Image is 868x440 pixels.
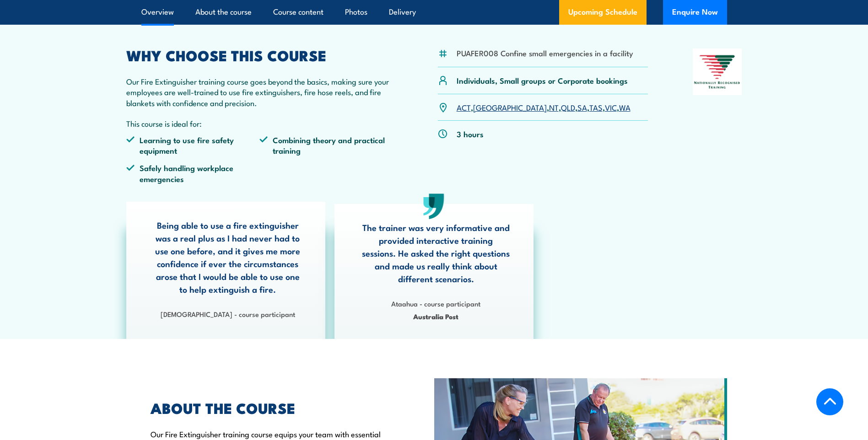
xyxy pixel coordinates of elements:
[126,76,394,108] p: Our Fire Extinguisher training course goes beyond the basics, making sure your employees are well...
[126,118,394,129] p: This course is ideal for:
[151,401,392,414] h2: ABOUT THE COURSE
[126,162,260,184] li: Safely handling workplace emergencies
[457,102,471,113] a: ACT
[259,134,393,156] li: Combining theory and practical training
[161,309,295,319] strong: [DEMOGRAPHIC_DATA] - course participant
[361,311,511,322] span: Australia Post
[457,129,484,139] p: 3 hours
[693,48,742,95] img: Nationally Recognised Training logo.
[361,221,511,285] p: The trainer was very informative and provided interactive training sessions. He asked the right q...
[605,102,617,113] a: VIC
[549,102,559,113] a: NT
[457,48,633,58] li: PUAFER008 Confine small emergencies in a facility
[126,134,260,156] li: Learning to use fire safety equipment
[153,219,302,295] p: Being able to use a fire extinguisher was a real plus as I had never had to use one before, and i...
[577,102,587,113] a: SA
[457,75,628,86] p: Individuals, Small groups or Corporate bookings
[589,102,603,113] a: TAS
[561,102,575,113] a: QLD
[457,102,631,113] p: , , , , , , ,
[391,298,480,308] strong: Ataahua - course participant
[473,102,547,113] a: [GEOGRAPHIC_DATA]
[126,48,394,61] h2: WHY CHOOSE THIS COURSE
[619,102,631,113] a: WA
